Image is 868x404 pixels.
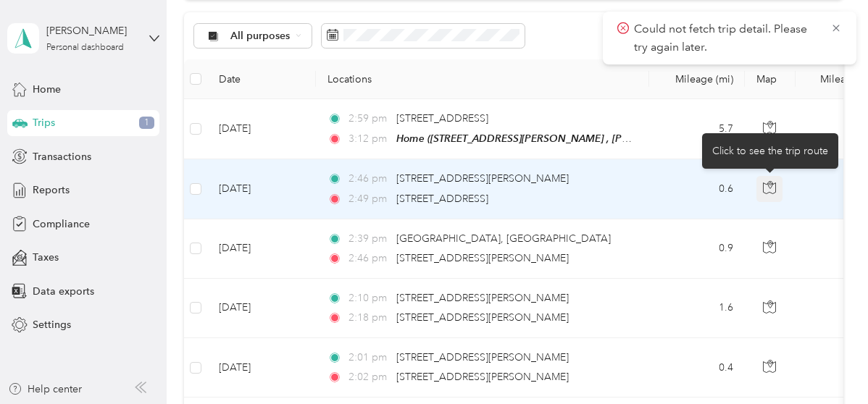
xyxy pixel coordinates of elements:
[349,310,390,326] span: 2:18 pm
[396,172,569,185] span: [STREET_ADDRESS][PERSON_NAME]
[349,290,390,306] span: 2:10 pm
[349,231,390,247] span: 2:39 pm
[649,338,745,397] td: 0.4
[702,133,838,169] div: Click to see the trip route
[33,250,59,265] span: Taxes
[349,369,390,385] span: 2:02 pm
[207,338,316,397] td: [DATE]
[787,323,868,404] iframe: Everlance-gr Chat Button Frame
[396,132,804,145] span: Home ([STREET_ADDRESS][PERSON_NAME] , [PERSON_NAME], [GEOGRAPHIC_DATA])
[396,193,488,205] span: [STREET_ADDRESS]
[33,82,61,97] span: Home
[649,99,745,159] td: 5.7
[634,20,819,56] p: Could not fetch trip detail. Please try again later.
[33,284,94,299] span: Data exports
[649,279,745,338] td: 1.6
[396,112,488,125] span: [STREET_ADDRESS]
[349,111,390,127] span: 2:59 pm
[207,99,316,159] td: [DATE]
[33,182,70,198] span: Reports
[46,23,137,38] div: [PERSON_NAME]
[349,171,390,187] span: 2:46 pm
[396,351,569,363] span: [STREET_ADDRESS][PERSON_NAME]
[316,59,649,99] th: Locations
[139,117,154,130] span: 1
[33,149,91,164] span: Transactions
[46,43,124,52] div: Personal dashboard
[349,350,390,366] span: 2:01 pm
[207,159,316,219] td: [DATE]
[396,252,569,264] span: [STREET_ADDRESS][PERSON_NAME]
[33,317,71,332] span: Settings
[649,59,745,99] th: Mileage (mi)
[396,232,611,245] span: [GEOGRAPHIC_DATA], [GEOGRAPHIC_DATA]
[396,292,569,304] span: [STREET_ADDRESS][PERSON_NAME]
[33,115,55,130] span: Trips
[207,219,316,279] td: [DATE]
[207,59,316,99] th: Date
[349,191,390,207] span: 2:49 pm
[349,251,390,266] span: 2:46 pm
[8,382,82,397] button: Help center
[396,311,569,324] span: [STREET_ADDRESS][PERSON_NAME]
[649,159,745,219] td: 0.6
[33,216,90,232] span: Compliance
[396,371,569,383] span: [STREET_ADDRESS][PERSON_NAME]
[649,219,745,279] td: 0.9
[349,131,390,147] span: 3:12 pm
[230,31,291,41] span: All purposes
[745,59,796,99] th: Map
[207,279,316,338] td: [DATE]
